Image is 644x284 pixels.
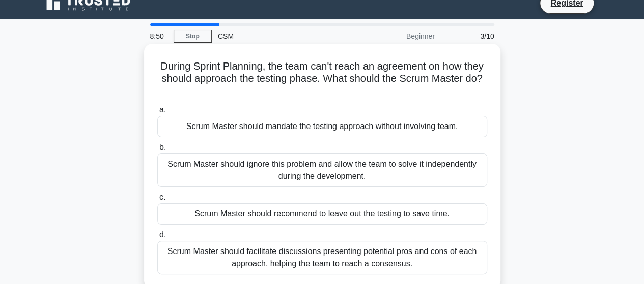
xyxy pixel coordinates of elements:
span: d. [159,230,166,239]
div: Scrum Master should recommend to leave out the testing to save time. [157,203,487,225]
div: 8:50 [144,26,174,46]
div: 3/10 [441,26,500,46]
h5: During Sprint Planning, the team can't reach an agreement on how they should approach the testing... [156,60,488,98]
div: Beginner [352,26,441,46]
a: Stop [174,30,212,43]
div: Scrum Master should mandate the testing approach without involving team. [157,116,487,137]
span: a. [159,105,166,114]
div: Scrum Master should facilitate discussions presenting potential pros and cons of each approach, h... [157,241,487,274]
div: Scrum Master should ignore this problem and allow the team to solve it independently during the d... [157,153,487,187]
span: c. [159,193,165,201]
div: CSM [212,26,352,46]
span: b. [159,143,166,151]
